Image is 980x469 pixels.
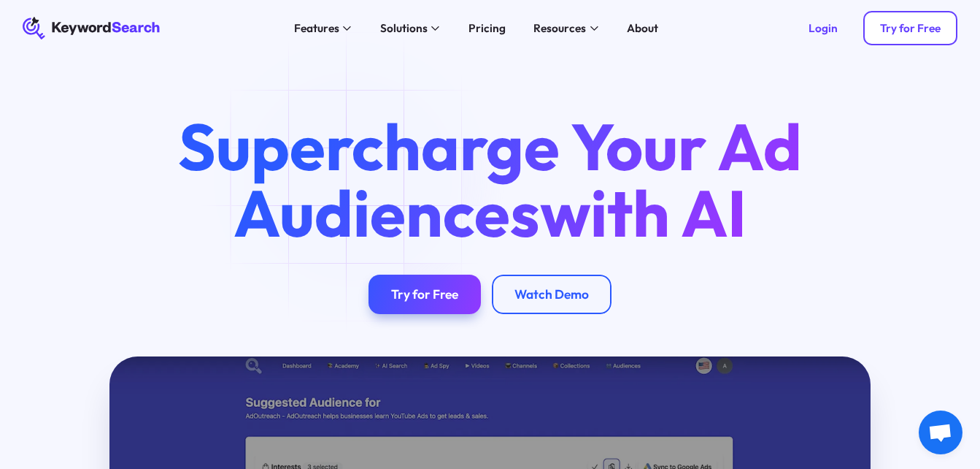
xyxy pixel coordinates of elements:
[809,21,838,35] div: Login
[152,113,829,247] h1: Supercharge Your Ad Audiences
[880,21,941,35] div: Try for Free
[533,20,586,37] div: Resources
[919,411,962,454] a: Open chat
[619,17,667,39] a: About
[369,275,481,314] a: Try for Free
[294,20,339,37] div: Features
[540,172,746,253] span: with AI
[514,287,589,303] div: Watch Demo
[468,20,506,37] div: Pricing
[391,287,458,303] div: Try for Free
[460,17,514,39] a: Pricing
[863,11,957,45] a: Try for Free
[627,20,658,37] div: About
[792,11,854,45] a: Login
[380,20,428,37] div: Solutions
